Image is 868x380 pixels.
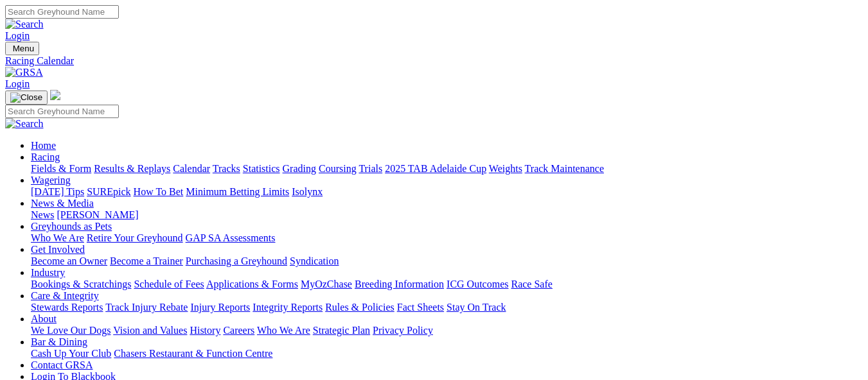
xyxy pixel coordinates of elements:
a: Track Maintenance [525,163,604,174]
a: Applications & Forms [206,279,298,289]
a: Injury Reports [190,302,250,313]
div: About [31,325,863,336]
a: Calendar [173,163,210,174]
a: How To Bet [134,186,184,197]
input: Search [5,105,119,118]
div: Industry [31,279,863,290]
a: ICG Outcomes [447,279,508,289]
a: Breeding Information [355,279,444,289]
a: News [31,209,54,220]
input: Search [5,5,119,19]
a: About [31,313,57,324]
a: Login [5,30,30,41]
img: Search [5,118,44,130]
a: Who We Are [257,325,310,336]
a: Login [5,78,30,89]
a: Integrity Reports [252,302,323,313]
a: MyOzChase [301,279,352,289]
a: History [190,325,220,336]
img: Search [5,19,44,30]
a: Cash Up Your Club [31,348,111,359]
a: Syndication [290,255,339,266]
a: Tracks [213,163,240,174]
a: Become a Trainer [110,255,183,266]
a: Stewards Reports [31,302,103,313]
a: Statistics [243,163,280,174]
a: Chasers Restaurant & Function Centre [114,348,272,359]
a: Vision and Values [113,325,187,336]
a: Bookings & Scratchings [31,279,131,289]
a: GAP SA Assessments [186,232,276,243]
a: Racing Calendar [5,55,863,67]
a: We Love Our Dogs [31,325,111,336]
a: Schedule of Fees [134,279,204,289]
a: 2025 TAB Adelaide Cup [385,163,486,174]
a: Bar & Dining [31,336,87,347]
div: Racing [31,163,863,175]
a: Racing [31,151,60,162]
a: Retire Your Greyhound [87,232,183,243]
a: [PERSON_NAME] [57,209,138,220]
a: Wagering [31,175,71,186]
a: Contact GRSA [31,359,93,370]
a: Rules & Policies [325,302,394,313]
a: SUREpick [87,186,130,197]
a: Who We Are [31,232,84,243]
a: Industry [31,267,65,278]
img: GRSA [5,67,43,78]
a: Grading [283,163,316,174]
a: [DATE] Tips [31,186,84,197]
a: Strategic Plan [313,325,370,336]
button: Toggle navigation [5,42,39,55]
a: Fact Sheets [397,302,444,313]
span: Menu [13,44,34,53]
a: Become an Owner [31,255,107,266]
button: Toggle navigation [5,91,48,105]
a: Care & Integrity [31,290,99,301]
a: Fields & Form [31,163,91,174]
img: logo-grsa-white.png [50,90,60,100]
a: Weights [489,163,522,174]
a: Trials [359,163,382,174]
a: Home [31,140,56,151]
a: Stay On Track [447,302,506,313]
a: Track Injury Rebate [105,302,188,313]
div: News & Media [31,209,863,221]
div: Care & Integrity [31,302,863,313]
div: Wagering [31,186,863,198]
a: Careers [223,325,254,336]
a: Purchasing a Greyhound [186,255,287,266]
div: Bar & Dining [31,348,863,359]
a: Greyhounds as Pets [31,221,112,232]
a: Get Involved [31,244,85,255]
div: Greyhounds as Pets [31,232,863,244]
div: Get Involved [31,255,863,267]
a: Minimum Betting Limits [186,186,289,197]
a: Coursing [319,163,357,174]
a: News & Media [31,198,94,209]
a: Results & Replays [94,163,170,174]
a: Privacy Policy [373,325,433,336]
img: Close [10,92,42,103]
a: Isolynx [292,186,323,197]
a: Race Safe [511,279,552,289]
